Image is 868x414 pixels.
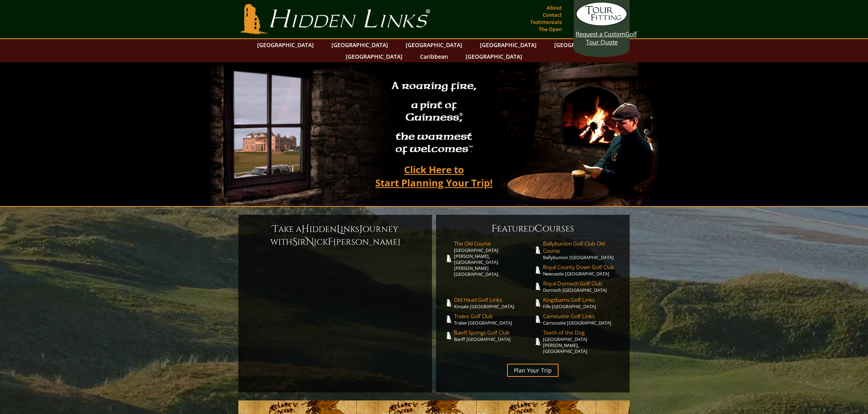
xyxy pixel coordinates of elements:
[454,329,533,342] a: Banff Springs Golf ClubBanff [GEOGRAPHIC_DATA]
[246,223,424,248] h6: ake a idden inks ourney with ir ick [PERSON_NAME]
[454,313,533,320] span: Tralee Golf Club
[535,222,543,235] span: C
[272,223,278,236] span: T
[543,329,622,336] span: Teeth of the Dog
[491,222,497,235] span: F
[454,240,533,247] span: The Old Course
[253,39,318,51] a: [GEOGRAPHIC_DATA]
[543,313,622,320] span: Carnoustie Golf Links
[541,9,564,20] a: Contact
[292,236,297,248] span: S
[342,51,406,62] a: [GEOGRAPHIC_DATA]
[543,263,622,277] a: Royal County Down Golf ClubNewcastle [GEOGRAPHIC_DATA]
[386,76,482,160] h2: A roaring fire, a pint of Guinness , the warmest of welcomes™.
[462,51,526,62] a: [GEOGRAPHIC_DATA]
[543,240,622,254] span: Ballybunion Golf Club Old Course
[454,313,533,326] a: Tralee Golf ClubTralee [GEOGRAPHIC_DATA]
[507,364,559,377] a: Plan Your Trip
[543,296,622,309] a: Kingsbarns Golf LinksFife [GEOGRAPHIC_DATA]
[416,51,452,62] a: Caribbean
[543,296,622,303] span: Kingsbarns Golf Links
[476,39,541,51] a: [GEOGRAPHIC_DATA]
[454,240,533,277] a: The Old Course[GEOGRAPHIC_DATA][PERSON_NAME], [GEOGRAPHIC_DATA][PERSON_NAME] [GEOGRAPHIC_DATA]
[543,240,622,260] a: Ballybunion Golf Club Old CourseBallybunion [GEOGRAPHIC_DATA]
[528,16,564,28] a: Testimonials
[444,222,622,235] h6: eatured ourses
[454,329,533,336] span: Banff Springs Golf Club
[545,2,564,13] a: About
[576,30,625,38] span: Request a Custom
[367,160,501,192] a: Click Here toStart Planning Your Trip!
[543,280,622,287] span: Royal Dornoch Golf Club
[543,313,622,326] a: Carnoustie Golf LinksCarnoustie [GEOGRAPHIC_DATA]
[543,280,622,293] a: Royal Dornoch Golf ClubDornoch [GEOGRAPHIC_DATA]
[550,39,615,51] a: [GEOGRAPHIC_DATA]
[301,223,309,236] span: H
[359,223,363,236] span: J
[543,329,622,354] a: Teeth of the Dog[GEOGRAPHIC_DATA][PERSON_NAME], [GEOGRAPHIC_DATA]
[402,39,466,51] a: [GEOGRAPHIC_DATA]
[327,39,392,51] a: [GEOGRAPHIC_DATA]
[454,296,533,309] a: Old Head Golf LinksKinsale [GEOGRAPHIC_DATA]
[337,223,341,236] span: L
[328,236,333,248] span: F
[306,236,314,248] span: N
[576,2,628,46] a: Request a CustomGolf Tour Quote
[537,24,564,35] a: The Open
[543,263,622,271] span: Royal County Down Golf Club
[454,296,533,303] span: Old Head Golf Links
